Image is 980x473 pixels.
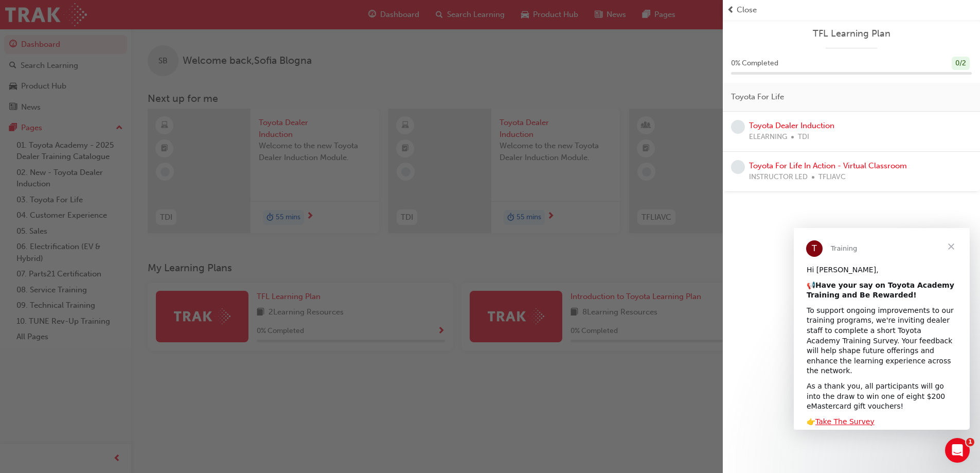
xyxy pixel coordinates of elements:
[749,121,834,130] a: Toyota Dealer Induction
[749,161,907,170] a: Toyota For Life In Action - Virtual Classroom
[731,160,745,174] span: learningRecordVerb_NONE-icon
[945,438,970,463] iframe: Intercom live chat
[737,4,757,16] span: Close
[794,228,970,430] iframe: Intercom live chat message
[952,57,970,71] div: 0 / 2
[966,438,974,446] span: 1
[727,4,976,16] button: prev-iconClose
[749,171,808,183] span: INSTRUCTOR LED
[731,91,784,103] span: Toyota For Life
[727,4,735,16] span: prev-icon
[798,131,809,143] span: TDI
[749,131,787,143] span: ELEARNING
[731,58,778,69] span: 0 % Completed
[731,28,972,40] a: TFL Learning Plan
[818,171,846,183] span: TFLIAVC
[731,120,745,134] span: learningRecordVerb_NONE-icon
